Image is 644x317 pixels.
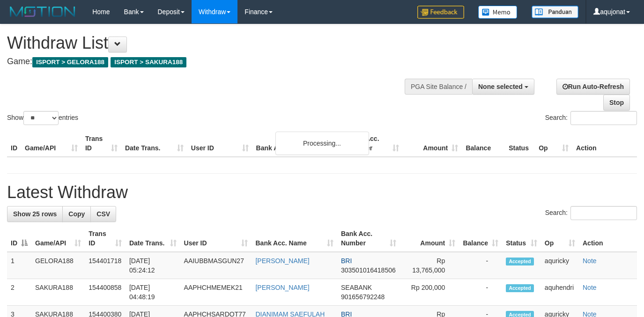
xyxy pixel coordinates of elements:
[180,225,252,252] th: User ID: activate to sort column ascending
[459,252,502,279] td: -
[403,130,462,157] th: Amount
[472,79,534,95] button: None selected
[31,279,85,306] td: SAKURA188
[85,279,126,306] td: 154400858
[126,225,180,252] th: Date Trans.: activate to sort column ascending
[13,210,57,218] span: Show 25 rows
[556,79,630,95] a: Run Auto-Refresh
[7,183,637,202] h1: Latest Withdraw
[7,34,420,52] h1: Withdraw List
[85,225,126,252] th: Trans ID: activate to sort column ascending
[572,130,637,157] th: Action
[96,210,110,218] span: CSV
[506,284,534,292] span: Accepted
[121,130,187,157] th: Date Trans.
[532,6,578,18] img: panduan.png
[7,279,31,306] td: 2
[478,6,518,19] img: Button%20Memo.svg
[90,206,116,222] a: CSV
[180,252,252,279] td: AAIUBBMASGUN27
[400,225,459,252] th: Amount: activate to sort column ascending
[478,83,523,90] span: None selected
[337,225,400,252] th: Bank Acc. Number: activate to sort column ascending
[400,279,459,306] td: Rp 200,000
[417,6,464,19] img: Feedback.jpg
[21,130,81,157] th: Game/API
[341,284,372,291] span: SEABANK
[7,57,420,66] h4: Game:
[180,279,252,306] td: AAPHCHMEMEK21
[7,252,31,279] td: 1
[545,206,637,220] label: Search:
[7,111,78,125] label: Show entries
[32,57,108,67] span: ISPORT > GELORA188
[7,206,63,222] a: Show 25 rows
[502,225,541,252] th: Status: activate to sort column ascending
[126,252,180,279] td: [DATE] 05:24:12
[126,279,180,306] td: [DATE] 04:48:19
[187,130,252,157] th: User ID
[459,225,502,252] th: Balance: activate to sort column ascending
[341,293,385,301] span: Copy 901656792248 to clipboard
[583,284,597,291] a: Note
[81,130,121,157] th: Trans ID
[68,210,85,218] span: Copy
[400,252,459,279] td: Rp 13,765,000
[7,225,31,252] th: ID: activate to sort column descending
[341,257,352,265] span: BRI
[541,225,579,252] th: Op: activate to sort column ascending
[62,206,91,222] a: Copy
[505,130,535,157] th: Status
[341,266,396,274] span: Copy 303501016418506 to clipboard
[541,252,579,279] td: aquricky
[462,130,505,157] th: Balance
[579,225,637,252] th: Action
[603,95,630,111] a: Stop
[252,130,344,157] th: Bank Acc. Name
[255,284,309,291] a: [PERSON_NAME]
[545,111,637,125] label: Search:
[23,111,59,125] select: Showentries
[255,257,309,265] a: [PERSON_NAME]
[344,130,403,157] th: Bank Acc. Number
[583,257,597,265] a: Note
[31,252,85,279] td: GELORA188
[111,57,186,67] span: ISPORT > SAKURA188
[7,130,21,157] th: ID
[506,258,534,265] span: Accepted
[541,279,579,306] td: aquhendri
[31,225,85,252] th: Game/API: activate to sort column ascending
[570,206,637,220] input: Search:
[459,279,502,306] td: -
[535,130,572,157] th: Op
[85,252,126,279] td: 154401718
[7,5,78,19] img: MOTION_logo.png
[405,79,472,95] div: PGA Site Balance /
[252,225,337,252] th: Bank Acc. Name: activate to sort column ascending
[570,111,637,125] input: Search:
[275,132,369,155] div: Processing...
